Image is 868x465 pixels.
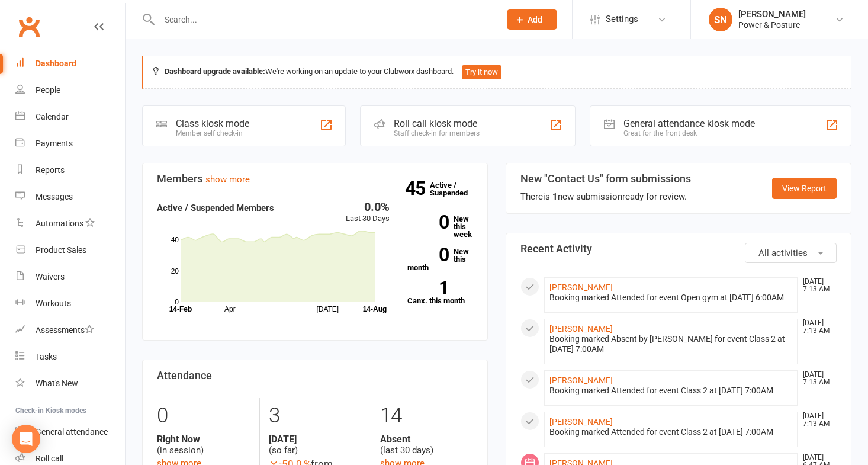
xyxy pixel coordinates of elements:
a: 45Active / Suspended [430,172,482,206]
button: Add [507,9,557,30]
div: Roll call kiosk mode [394,118,480,129]
div: Calendar [36,112,69,121]
a: 1Canx. this month [407,281,473,304]
div: 14 [380,398,473,434]
div: SN [709,8,732,31]
a: 0New this month [407,248,473,271]
strong: 45 [405,179,430,197]
div: [PERSON_NAME] [738,9,806,20]
div: Automations [36,219,83,228]
div: (last 30 days) [380,434,473,456]
strong: Right Now [157,434,250,445]
strong: 0 [407,213,449,231]
h3: Recent Activity [520,243,837,255]
a: [PERSON_NAME] [549,376,613,385]
div: We're working on an update to your Clubworx dashboard. [142,56,851,89]
span: Add [528,15,542,24]
div: Booking marked Attended for event Class 2 at [DATE] 7:00AM [549,386,792,396]
a: Waivers [15,264,125,290]
input: Search... [156,11,491,28]
div: People [36,85,60,95]
time: [DATE] 7:13 AM [797,319,836,335]
div: Booking marked Absent by [PERSON_NAME] for event Class 2 at [DATE] 7:00AM [549,334,792,354]
strong: 1 [552,191,558,202]
div: 3 [269,398,362,434]
div: (in session) [157,434,250,456]
strong: Active / Suspended Members [157,203,274,213]
a: 0New this week [407,215,473,238]
div: There is new submission ready for review. [520,190,691,204]
a: Product Sales [15,237,125,264]
div: Member self check-in [176,129,249,137]
h3: New "Contact Us" form submissions [520,173,691,185]
a: Payments [15,130,125,157]
button: Try it now [462,65,501,79]
div: Staff check-in for members [394,129,480,137]
div: Assessments [36,325,94,335]
a: Assessments [15,317,125,344]
div: 0 [157,398,250,434]
div: Tasks [36,352,57,361]
a: Clubworx [14,12,44,41]
a: Reports [15,157,125,184]
div: Product Sales [36,245,86,255]
div: Open Intercom Messenger [12,425,40,453]
div: 0.0% [346,201,390,213]
time: [DATE] 7:13 AM [797,278,836,293]
a: Automations [15,210,125,237]
span: Settings [606,6,638,33]
strong: 1 [407,279,449,297]
a: [PERSON_NAME] [549,324,613,333]
a: People [15,77,125,104]
strong: Absent [380,434,473,445]
a: Workouts [15,290,125,317]
time: [DATE] 7:13 AM [797,412,836,428]
h3: Attendance [157,370,473,381]
time: [DATE] 7:13 AM [797,371,836,386]
strong: 0 [407,246,449,264]
div: Booking marked Attended for event Open gym at [DATE] 6:00AM [549,293,792,303]
a: General attendance kiosk mode [15,419,125,445]
div: Waivers [36,272,65,281]
h3: Members [157,173,473,185]
div: Roll call [36,454,63,463]
div: Power & Posture [738,20,806,30]
a: Calendar [15,104,125,130]
a: show more [205,174,250,185]
a: [PERSON_NAME] [549,417,613,426]
a: Dashboard [15,50,125,77]
div: Workouts [36,299,71,308]
div: Class kiosk mode [176,118,249,129]
div: Dashboard [36,59,76,68]
a: What's New [15,370,125,397]
div: Great for the front desk [623,129,755,137]
strong: [DATE] [269,434,362,445]
button: All activities [745,243,837,263]
div: Messages [36,192,73,201]
div: General attendance kiosk mode [623,118,755,129]
div: Booking marked Attended for event Class 2 at [DATE] 7:00AM [549,427,792,437]
div: Payments [36,139,73,148]
div: Last 30 Days [346,201,390,225]
div: General attendance [36,427,108,437]
a: View Report [772,178,837,199]
div: (so far) [269,434,362,456]
strong: Dashboard upgrade available: [165,67,265,76]
div: Reports [36,165,65,175]
div: What's New [36,379,78,388]
a: [PERSON_NAME] [549,283,613,292]
span: All activities [758,248,808,258]
a: Messages [15,184,125,210]
a: Tasks [15,344,125,370]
